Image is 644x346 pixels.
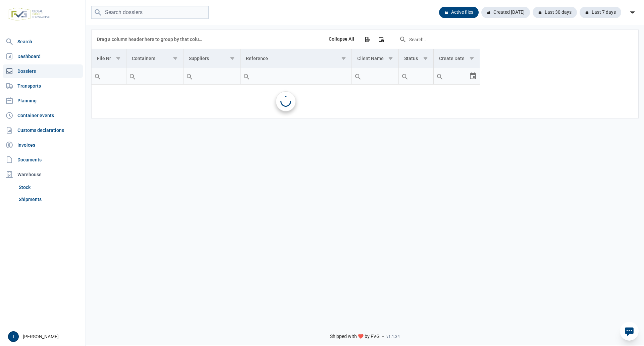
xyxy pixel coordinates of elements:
[394,31,474,47] input: Search in the data grid
[92,68,126,84] input: Filter cell
[240,68,352,85] td: Filter cell
[399,68,433,84] input: Filter cell
[434,68,480,85] td: Filter cell
[173,56,178,61] span: Show filter options for column 'Containers'
[3,64,83,78] a: Dossiers
[386,334,400,339] span: v1.1.34
[183,68,196,84] div: Search box
[3,168,83,181] div: Warehouse
[399,68,434,85] td: Filter cell
[126,68,183,84] input: Filter cell
[341,56,346,61] span: Show filter options for column 'Reference'
[399,68,411,84] div: Search box
[627,6,639,18] div: filter
[92,68,104,84] div: Search box
[423,56,428,61] span: Show filter options for column 'Status'
[240,68,253,84] div: Search box
[533,7,577,18] div: Last 30 days
[97,56,111,61] div: File Nr
[382,334,384,340] span: -
[240,68,352,84] input: Filter cell
[126,49,183,68] td: Column Containers
[16,181,83,193] a: Stock
[92,68,126,85] td: Filter cell
[3,79,83,93] a: Transports
[97,34,205,45] div: Drag a column header here to group by that column
[230,56,235,61] span: Show filter options for column 'Suppliers'
[434,68,469,84] input: Filter cell
[3,35,83,48] a: Search
[132,56,155,61] div: Containers
[330,334,380,340] span: Shipped with ❤️ by FVG
[92,49,126,68] td: Column File Nr
[388,56,393,61] span: Show filter options for column 'Client Name'
[240,49,352,68] td: Column Reference
[5,5,53,23] img: FVG - Global freight forwarding
[469,56,474,61] span: Show filter options for column 'Create Date'
[361,33,373,45] div: Export all data to Excel
[352,68,399,85] td: Filter cell
[97,30,474,49] div: Data grid toolbar
[8,331,19,342] button: I
[183,68,240,84] input: Filter cell
[3,153,83,166] a: Documents
[3,94,83,107] a: Planning
[16,193,83,205] a: Shipments
[183,49,240,68] td: Column Suppliers
[280,96,291,107] div: Loading...
[91,6,209,19] input: Search dossiers
[3,138,83,152] a: Invoices
[352,68,364,84] div: Search box
[246,56,268,61] div: Reference
[92,98,480,105] span: No data
[434,49,480,68] td: Column Create Date
[439,56,465,61] div: Create Date
[3,123,83,137] a: Customs declarations
[580,7,621,18] div: Last 7 days
[189,56,209,61] div: Suppliers
[126,68,139,84] div: Search box
[375,33,387,45] div: Column Chooser
[481,7,530,18] div: Created [DATE]
[8,331,82,342] div: [PERSON_NAME]
[357,56,384,61] div: Client Name
[3,50,83,63] a: Dashboard
[352,49,399,68] td: Column Client Name
[439,7,479,18] div: Active files
[352,68,398,84] input: Filter cell
[404,56,418,61] div: Status
[126,68,183,85] td: Filter cell
[399,49,434,68] td: Column Status
[183,68,240,85] td: Filter cell
[329,36,354,42] div: Collapse All
[116,56,121,61] span: Show filter options for column 'File Nr'
[469,68,477,84] div: Select
[434,68,446,84] div: Search box
[3,109,83,122] a: Container events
